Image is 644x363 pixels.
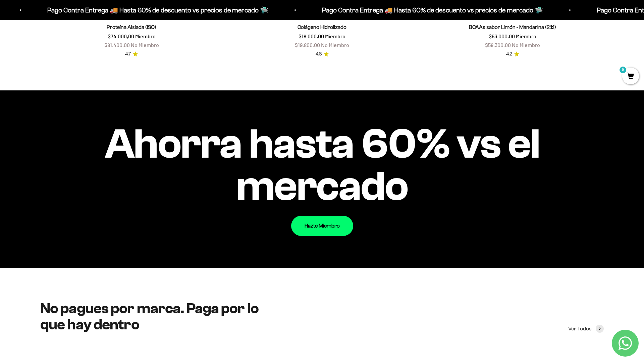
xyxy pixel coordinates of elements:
[299,33,324,39] span: $18.000,00
[131,42,159,48] span: No Miembro
[469,24,556,30] a: BCAAs sabor Limón - Mandarina (2:1:1)
[108,33,134,39] span: $74.000,00
[325,33,345,39] span: Miembro
[107,24,156,30] a: Proteína Aislada (ISO)
[40,300,259,333] split-lines: No pagues por marca. Paga por lo que hay dentro
[322,5,543,15] p: Pago Contra Entrega 🚚 Hasta 60% de descuento vs precios de mercado 🛸
[295,42,320,48] span: $19.800,00
[622,73,639,80] a: 0
[298,24,346,30] a: Colágeno Hidrolizado
[568,324,592,333] span: Ver Todos
[321,42,349,48] span: No Miembro
[516,33,536,39] span: Miembro
[125,50,138,58] a: 4.74.7 de 5.0 estrellas
[135,33,156,39] span: Miembro
[125,50,131,58] span: 4.7
[619,66,627,74] mark: 0
[316,50,322,58] span: 4.8
[104,42,130,48] span: $81.400,00
[316,50,329,58] a: 4.84.8 de 5.0 estrellas
[489,33,515,39] span: $53.000,00
[568,324,604,333] a: Ver Todos
[47,5,268,15] p: Pago Contra Entrega 🚚 Hasta 60% de descuento vs precios de mercado 🛸
[485,42,511,48] span: $58.300,00
[291,216,353,236] a: Hazte Miembro
[512,42,540,48] span: No Miembro
[506,50,512,58] span: 4.2
[40,123,604,207] impact-text: Ahorra hasta 60% vs el mercado
[506,50,519,58] a: 4.24.2 de 5.0 estrellas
